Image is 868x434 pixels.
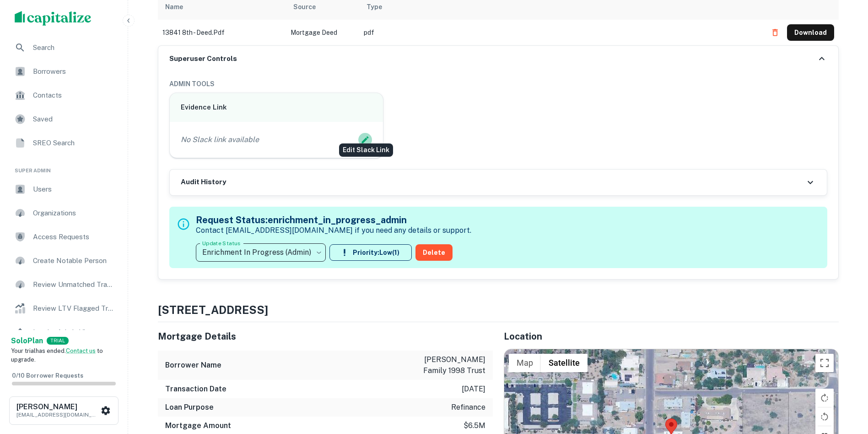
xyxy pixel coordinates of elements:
span: Users [33,184,115,195]
span: Review LTV Flagged Transactions [33,303,115,314]
td: 13841 8th - deed.pdf [158,20,286,45]
button: Rotate map counterclockwise [815,407,834,426]
span: Organizations [33,208,115,219]
a: Saved [7,108,120,130]
a: Contact us [66,347,96,354]
h5: Mortgage Details [158,330,493,343]
div: Edit Slack Link [339,143,393,157]
span: Contacts [33,90,115,101]
h6: Mortgage Amount [165,420,231,431]
p: refinance [451,402,485,413]
span: Saved [33,114,115,125]
p: [PERSON_NAME] family 1998 trust [403,354,485,376]
label: Update Status [202,239,240,247]
a: Review LTV Flagged Transactions [7,297,120,319]
div: Type [367,1,382,12]
span: Search [33,42,115,53]
p: $6.5m [464,420,485,431]
a: Borrowers [7,60,120,82]
span: Create Notable Person [33,255,115,266]
h6: Evidence Link [181,102,372,113]
a: Create Notable Person [7,250,120,272]
button: Show street map [509,354,541,372]
h5: Request Status: enrichment_in_progress_admin [196,213,471,227]
img: capitalize-logo.png [15,11,92,26]
h6: Superuser Controls [169,54,237,64]
p: No Slack link available [181,134,259,145]
h6: [PERSON_NAME] [16,403,99,411]
button: Delete [415,244,453,261]
iframe: Chat Widget [822,361,868,405]
a: Review Unmatched Transactions [7,274,120,296]
h5: Location [504,330,839,343]
button: Download [787,24,834,41]
a: Lender Admin View [7,321,120,343]
button: Priority:Low(1) [329,244,412,261]
p: Contact [EMAIL_ADDRESS][DOMAIN_NAME] if you need any details or support. [196,225,471,236]
h6: Loan Purpose [165,402,214,413]
a: Users [7,178,120,200]
li: Super Admin [7,156,120,178]
strong: Solo Plan [11,336,43,345]
button: Rotate map clockwise [815,389,834,407]
h6: ADMIN TOOLS [169,79,827,89]
button: Show satellite imagery [541,354,588,372]
span: Review Unmatched Transactions [33,279,115,290]
div: TRIAL [47,337,69,345]
span: Access Requests [33,231,115,242]
button: Toggle fullscreen view [815,354,834,372]
a: SREO Search [7,132,120,154]
a: Organizations [7,202,120,224]
span: Borrowers [33,66,115,77]
h6: Borrower Name [165,360,221,371]
button: [PERSON_NAME][EMAIL_ADDRESS][DOMAIN_NAME] [9,396,119,425]
h4: [STREET_ADDRESS] [158,302,839,318]
span: SREO Search [33,137,115,148]
button: Delete file [767,25,783,40]
div: Source [293,1,316,12]
a: SoloPlan [11,335,43,346]
a: Search [7,37,120,59]
p: [EMAIL_ADDRESS][DOMAIN_NAME] [16,411,99,419]
a: Contacts [7,84,120,106]
p: [DATE] [462,384,485,395]
td: pdf [359,20,762,45]
h6: Audit History [181,177,226,187]
span: 0 / 10 Borrower Requests [12,372,83,379]
button: Edit Slack Link [358,133,372,147]
td: Mortgage Deed [286,20,359,45]
div: Enrichment In Progress (Admin) [196,240,326,265]
h6: Transaction Date [165,384,226,395]
span: Lender Admin View [33,327,115,338]
div: Name [165,1,183,12]
a: Access Requests [7,226,120,248]
span: Your trial has ended. to upgrade. [11,347,103,363]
